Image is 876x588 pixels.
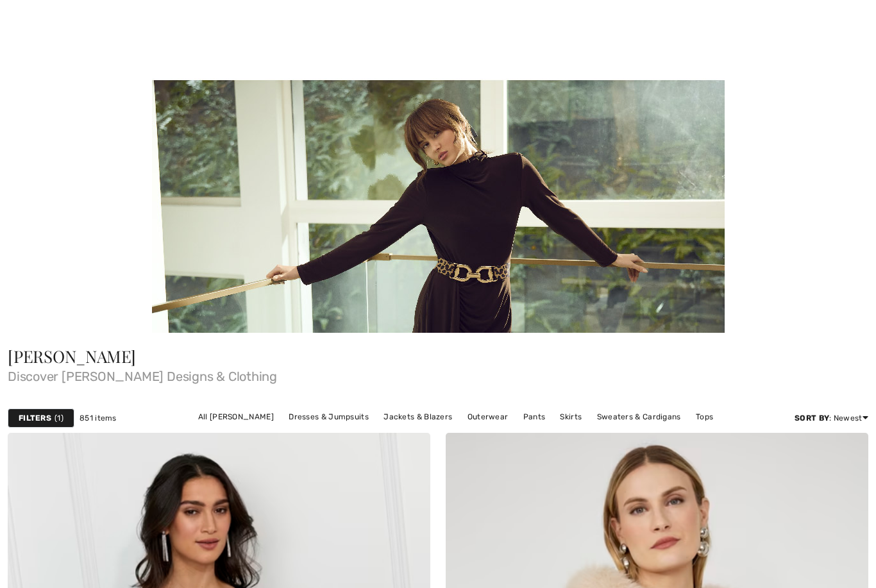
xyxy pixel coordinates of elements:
a: Pants [517,408,552,425]
a: Dresses & Jumpsuits [282,408,375,425]
img: Frank Lyman - Canada | Shop Frank Lyman Clothing Online at 1ère Avenue [152,78,725,333]
a: Jackets & Blazers [377,408,459,425]
strong: Sort By [795,414,829,423]
span: Discover [PERSON_NAME] Designs & Clothing [8,365,868,383]
a: Sweaters & Cardigans [591,408,687,425]
a: Skirts [553,408,588,425]
a: Outerwear [461,408,515,425]
span: [PERSON_NAME] [8,345,136,367]
strong: Filters [19,412,51,424]
a: Tops [689,408,720,425]
a: All [PERSON_NAME] [192,408,280,425]
span: 851 items [80,412,117,424]
div: : Newest [795,412,868,424]
span: 1 [55,412,63,424]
